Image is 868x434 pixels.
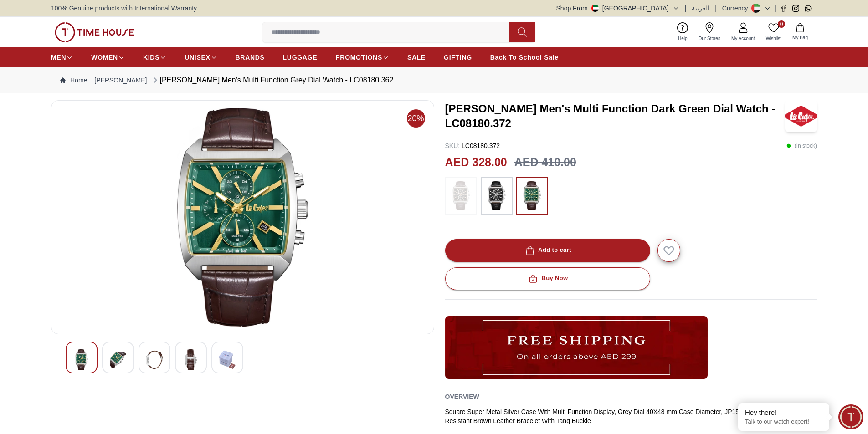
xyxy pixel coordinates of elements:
[775,4,776,13] span: |
[185,53,210,62] span: UNISEX
[674,35,691,42] span: Help
[445,154,507,171] h2: AED 328.00
[94,76,147,85] a: [PERSON_NAME]
[745,418,822,426] p: Talk to our watch expert!
[283,53,318,62] span: LUGGAGE
[490,49,559,66] a: Back To School Sale
[335,53,382,62] span: PROMOTIONS
[146,349,163,370] img: Lee Cooper Men's Multi Function Grey Dial Watch - LC08180.362
[527,273,568,284] div: Buy Now
[838,404,863,429] div: Chat Widget
[55,22,134,42] img: ...
[514,154,576,171] h3: AED 410.00
[445,239,650,262] button: Add to cart
[445,316,708,379] img: ...
[183,349,199,370] img: Lee Cooper Men's Multi Function Grey Dial Watch - LC08180.362
[787,21,813,43] button: My Bag
[780,5,787,12] a: Facebook
[143,53,159,62] span: KIDS
[785,100,817,132] img: Lee Cooper Men's Multi Function Dark Green Dial Watch - LC08180.372
[445,142,460,149] span: SKU :
[51,4,197,13] span: 100% Genuine products with International Warranty
[778,20,785,28] span: 0
[51,49,73,66] a: MEN
[445,102,786,131] h3: [PERSON_NAME] Men's Multi Function Dark Green Dial Watch - LC08180.372
[407,109,425,128] span: 20%
[59,108,426,327] img: Lee Cooper Men's Multi Function Grey Dial Watch - LC08180.362
[73,349,90,370] img: Lee Cooper Men's Multi Function Grey Dial Watch - LC08180.362
[805,5,812,12] a: Whatsapp
[695,35,724,42] span: Our Stores
[728,35,759,42] span: My Account
[445,141,500,150] p: LC08180.372
[524,245,571,255] div: Add to cart
[789,34,812,41] span: My Bag
[521,181,544,210] img: ...
[283,49,318,66] a: LUGGAGE
[485,181,508,210] img: ...
[692,4,709,13] button: العربية
[236,53,265,62] span: BRANDS
[51,67,817,93] nav: Breadcrumb
[760,20,787,44] a: 0Wishlist
[745,408,822,417] div: Hey there!
[60,76,87,85] a: Home
[219,349,236,370] img: Lee Cooper Men's Multi Function Grey Dial Watch - LC08180.362
[151,75,394,86] div: [PERSON_NAME] Men's Multi Function Grey Dial Watch - LC08180.362
[722,4,752,13] div: Currency
[407,49,426,66] a: SALE
[143,49,166,66] a: KIDS
[444,53,472,62] span: GIFTING
[51,53,66,62] span: MEN
[715,4,717,13] span: |
[673,20,693,44] a: Help
[185,49,217,66] a: UNISEX
[556,4,679,13] button: Shop From[GEOGRAPHIC_DATA]
[591,5,599,12] img: United Arab Emirates
[445,267,650,290] button: Buy Now
[693,20,726,44] a: Our Stores
[490,53,559,62] span: Back To School Sale
[685,4,687,13] span: |
[444,49,472,66] a: GIFTING
[91,49,125,66] a: WOMEN
[407,53,426,62] span: SALE
[335,49,389,66] a: PROMOTIONS
[792,5,799,12] a: Instagram
[762,35,785,42] span: Wishlist
[445,407,817,425] div: Square Super Metal Silver Case With Multi Function Display, Grey Dial 40X48 mm Case Diameter, JP1...
[786,141,817,150] p: ( In stock )
[445,390,479,403] h2: Overview
[110,349,126,370] img: Lee Cooper Men's Multi Function Grey Dial Watch - LC08180.362
[236,49,265,66] a: BRANDS
[91,53,118,62] span: WOMEN
[450,181,473,210] img: ...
